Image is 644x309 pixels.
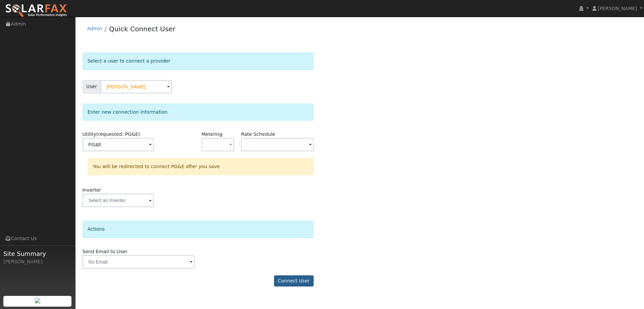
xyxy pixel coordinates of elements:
[202,131,223,138] label: Metering
[83,248,127,255] label: Send Email to User
[109,25,175,33] a: Quick Connect User
[101,80,172,93] input: Select a User
[3,258,72,265] div: [PERSON_NAME]
[83,52,314,70] div: Select a user to connect a provider
[87,26,102,31] a: Admin
[83,80,101,93] span: User
[83,221,314,238] div: Actions
[83,255,195,269] input: No Email
[241,131,275,138] label: Rate Schedule
[83,194,154,207] input: Select an Inverter
[274,275,314,287] button: Connect User
[83,131,140,138] label: Utility
[35,298,40,303] img: retrieve
[88,158,314,175] div: You will be redirected to connect PG&E after you save
[83,104,314,121] div: Enter new connection information
[83,138,154,151] input: Select a Utility
[83,187,101,194] label: Inverter
[96,131,140,137] span: (requested: PG&E)
[5,4,68,18] img: SolarFax
[598,6,637,11] span: [PERSON_NAME]
[3,249,72,258] span: Site Summary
